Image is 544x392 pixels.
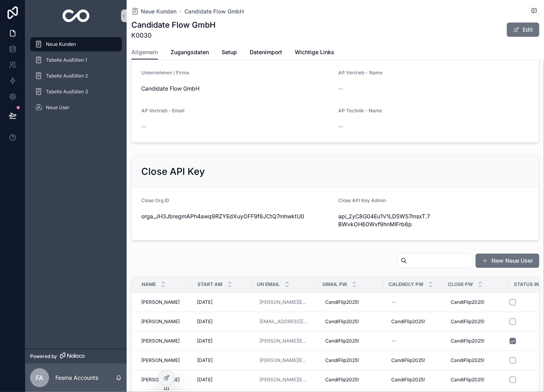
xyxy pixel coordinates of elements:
span: Neue Kunden [46,41,76,47]
a: CandiFlip2025! [388,373,438,386]
a: Neue User [30,100,122,115]
span: CandiFlip2025! [391,377,425,383]
span: Allgemein [131,48,158,56]
span: [DATE] [197,338,212,344]
a: CandiFlip2025! [322,335,379,347]
a: Datenimport [250,45,282,61]
span: [DATE] [197,357,212,364]
span: Gmail Pw [322,281,347,288]
span: Start am [197,281,222,288]
button: New Neue User [476,254,539,268]
a: CandiFlip2025! [447,354,504,367]
span: Calendly Pw [389,281,423,288]
a: [PERSON_NAME] [141,299,188,305]
a: -- [388,335,438,347]
span: Datenimport [250,48,282,56]
a: [PERSON_NAME] [141,357,188,364]
a: [DATE] [197,357,247,364]
a: Candidate Flow GmbH [184,8,244,15]
span: [PERSON_NAME] [141,318,180,325]
span: CandiFlip2025! [391,357,425,364]
div: scrollable content [25,32,127,125]
span: Tabelle Ausfüllen 2 [46,73,88,79]
a: CandiFlip2025! [447,315,504,328]
div: -- [391,338,396,344]
a: [PERSON_NAME][EMAIL_ADDRESS][DOMAIN_NAME] [260,357,309,364]
span: -- [339,85,343,93]
span: FA [36,373,44,383]
span: K0030 [131,30,216,40]
span: UN Email [257,281,280,288]
span: Tabelle Ausfüllen 3 [46,89,88,95]
span: -- [141,123,146,131]
span: api_2yC8G04Eu1V1LDSWS7msxT.7BWvkOH60Wvf9hnMlFrb6p [339,212,431,228]
span: Zugangsdaten [171,48,209,56]
div: -- [391,299,396,305]
span: CandiFlip2025! [325,357,359,364]
a: CandiFlip2025! [322,315,379,328]
a: [PERSON_NAME][EMAIL_ADDRESS][DOMAIN_NAME] [256,373,313,386]
span: Powered by [30,353,57,360]
a: CandiFlip2025! [447,335,504,347]
span: Name [142,281,156,288]
span: CandiFlip2025! [451,299,484,305]
a: CandiFlip2025! [322,354,379,367]
span: CandiFlip2025! [325,299,359,305]
a: CandiFlip2025! [447,373,504,386]
a: [PERSON_NAME][EMAIL_ADDRESS][DOMAIN_NAME] [256,335,313,347]
span: AP Vertrieb - Name [339,70,383,76]
span: [DATE] [197,318,212,325]
a: [PERSON_NAME][EMAIL_ADDRESS][DOMAIN_NAME] [260,299,309,305]
a: [EMAIL_ADDRESS][DOMAIN_NAME] [260,318,309,325]
span: CandiFlip2025! [451,377,484,383]
span: CandiFlip2025! [451,338,484,344]
span: [DATE] [197,299,212,305]
a: Allgemein [131,45,158,60]
h1: Candidate Flow GmbH [131,19,216,30]
button: Edit [507,23,539,37]
a: Neue Kunden [131,8,176,15]
a: [DATE] [197,318,247,325]
span: AP Technik - Name [339,108,383,114]
span: [PERSON_NAME] [141,357,180,364]
span: [DATE] [197,377,212,383]
a: CandiFlip2025! [322,373,379,386]
span: [PERSON_NAME] [141,299,180,305]
a: [PERSON_NAME] [141,338,188,344]
span: Unternehmen / Firma [141,70,189,76]
a: [PERSON_NAME] [141,377,188,383]
span: orga_JH3JbregmAPh4awq9RZYEdXuyOFF9f8JCtQ7mhwktU0 [141,212,332,220]
span: Setup [222,48,237,56]
a: Powered by [25,349,127,364]
span: Tabelle Ausfüllen 1 [46,57,87,63]
p: Fesma Accounts [55,374,98,382]
a: CandiFlip2025! [388,354,438,367]
span: CandiFlip2025! [451,357,484,364]
a: [PERSON_NAME][EMAIL_ADDRESS][DOMAIN_NAME] [256,354,313,367]
span: Candidate Flow GmbH [141,85,332,93]
img: App logo [63,9,90,22]
span: Close Pw [448,281,473,288]
a: [DATE] [197,338,247,344]
a: -- [388,296,438,309]
a: CandiFlip2025! [388,315,438,328]
span: Wichtige Links [295,48,334,56]
span: Neue User [46,104,70,111]
a: Neue Kunden [30,37,122,51]
a: Setup [222,45,237,61]
span: CandiFlip2025! [451,318,484,325]
a: CandiFlip2025! [447,296,504,309]
a: CandiFlip2025! [322,296,379,309]
a: [EMAIL_ADDRESS][DOMAIN_NAME] [256,315,313,328]
h2: Close API Key [141,165,205,178]
a: [PERSON_NAME][EMAIL_ADDRESS][DOMAIN_NAME] [260,338,309,344]
a: Wichtige Links [295,45,334,61]
span: AP Vertrieb - Email [141,108,184,114]
span: CandiFlip2025! [325,377,359,383]
a: [DATE] [197,377,247,383]
span: Close Org ID [141,197,169,203]
a: Tabelle Ausfüllen 2 [30,69,122,83]
span: -- [339,123,343,131]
